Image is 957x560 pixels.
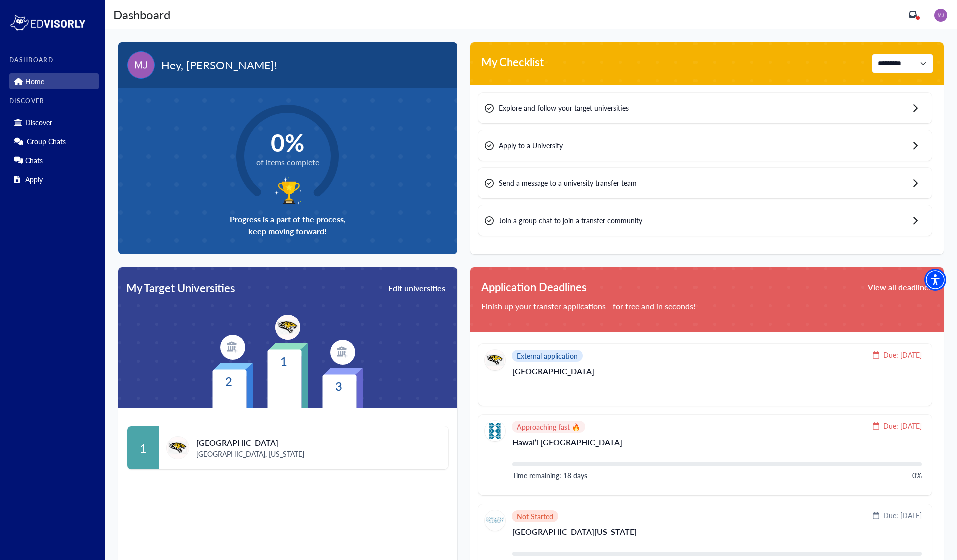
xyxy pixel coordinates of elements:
span: Application Deadlines [481,279,587,295]
img: item-logo [220,335,245,360]
span: Send a message to a university transfer team [499,178,637,188]
p: [GEOGRAPHIC_DATA][US_STATE] [512,528,922,544]
text: 3 [335,377,342,394]
span: 1 [140,439,147,457]
span: [GEOGRAPHIC_DATA], [US_STATE] [196,449,304,459]
div: Home [9,73,99,89]
text: 2 [225,372,232,389]
select: Single select [872,54,933,73]
span: 1 [917,15,919,20]
img: trophy-icon [273,175,302,206]
span: Due: [DATE] [883,350,922,360]
span: of items complete [256,156,319,168]
div: 0% [912,470,922,481]
p: Home [25,77,44,86]
span: Join a group chat to join a transfer community [499,215,642,226]
p: Apply [25,175,43,184]
span: Hey, [PERSON_NAME]! [161,57,277,73]
p: Finish up your transfer applications - for free and in seconds! [481,300,933,312]
img: item-logo [330,340,355,365]
div: Dashboard [113,5,170,23]
span: Explore and follow your target universities [499,103,629,113]
span: External application [517,353,578,359]
span: 0% [256,128,319,156]
span: Due: [DATE] [883,421,922,431]
div: Chats [9,152,99,168]
span: Approaching fast 🔥 [517,424,580,430]
p: Group Chats [27,137,66,146]
img: Hawai‘i Pacific University [485,421,505,441]
div: Accessibility Menu [924,269,946,291]
span: Progress is a part of the process, keep moving forward! [230,213,346,237]
label: DISCOVER [9,98,99,105]
div: Time remaining: 18 days [512,470,587,481]
button: Edit universities [387,281,446,295]
img: logo [9,13,86,33]
img: item-logo [275,315,300,340]
span: Due: [DATE] [883,510,922,521]
button: View all deadlines [867,279,933,295]
span: Apply to a University [499,140,563,151]
div: Apply [9,171,99,187]
a: 1 [909,10,917,18]
img: Towson University [485,350,505,370]
p: Hawai‘i [GEOGRAPHIC_DATA] [512,438,922,454]
p: Chats [25,156,43,165]
label: DASHBOARD [9,57,99,64]
img: item-logo [166,436,189,459]
span: My Checklist [481,54,544,73]
p: Discover [25,118,52,127]
p: [GEOGRAPHIC_DATA] [512,367,922,383]
span: Not Started [517,513,553,519]
text: 1 [280,352,287,369]
div: Group Chats [9,133,99,149]
span: My Target Universities [126,280,235,296]
span: [GEOGRAPHIC_DATA] [196,437,304,449]
div: Discover [9,114,99,130]
img: Dominican University of California [485,510,505,531]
